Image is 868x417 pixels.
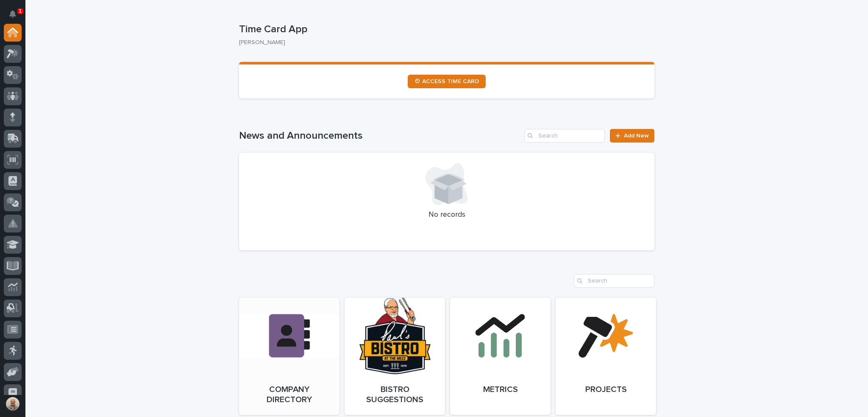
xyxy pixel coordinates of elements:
[450,298,551,415] a: Metrics
[574,274,654,288] input: Search
[408,75,486,88] a: ⏲ ACCESS TIME CARD
[239,298,339,415] a: Company Directory
[239,23,651,36] p: Time Card App
[249,210,644,220] p: No records
[11,10,22,24] div: Notifications1
[239,130,521,142] h1: News and Announcements
[415,78,479,84] span: ⏲ ACCESS TIME CARD
[345,298,445,415] a: Bistro Suggestions
[556,298,656,415] a: Projects
[239,39,648,46] p: [PERSON_NAME]
[524,129,605,143] input: Search
[19,8,22,14] p: 1
[610,129,654,143] a: Add New
[624,133,649,139] span: Add New
[4,5,22,23] button: Notifications
[4,395,22,413] button: users-avatar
